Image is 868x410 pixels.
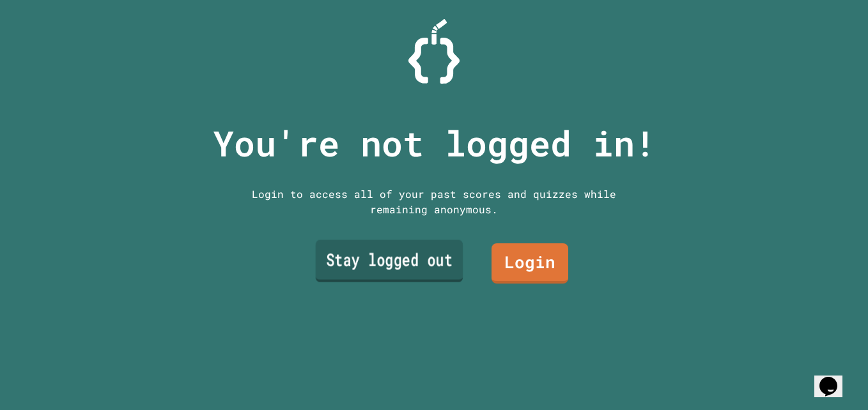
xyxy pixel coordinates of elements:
[242,186,626,217] div: Login to access all of your past scores and quizzes while remaining anonymous.
[814,359,855,397] iframe: chat widget
[492,243,568,284] a: Login
[408,19,460,84] img: Logo.svg
[213,117,656,170] p: You're not logged in!
[316,239,463,282] a: Stay logged out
